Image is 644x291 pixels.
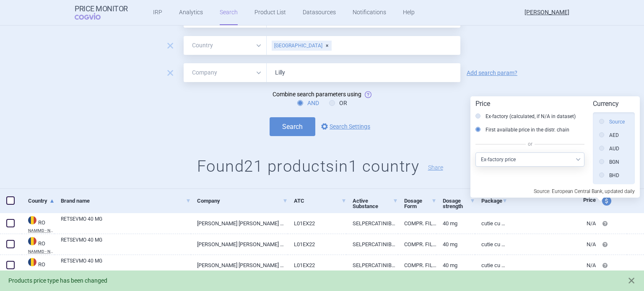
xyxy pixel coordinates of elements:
label: Source [599,118,625,126]
a: COMPR. FILM. [398,255,436,276]
abbr: NAMMD - Nomenclature of medicines for human use — List of medicinal products registered by the Na... [28,250,55,254]
a: SELPERCATINIBUM [346,234,398,255]
a: ATC [294,191,347,211]
a: [PERSON_NAME] [PERSON_NAME] NEDERLAND B.V. - TARILE DE [PERSON_NAME] [191,255,287,276]
a: N/A [507,255,596,276]
a: Search Settings [319,121,370,131]
span: or [526,140,535,148]
a: Price MonitorCOGVIO [75,5,128,21]
a: RETSEVMO 40 MG [61,236,191,251]
a: COMPR. FILM. [398,213,436,234]
label: BHD [599,171,619,180]
img: Romania [28,216,36,224]
label: BGN [599,158,619,166]
a: RETSEVMO 40 MG [61,215,191,230]
a: N/A [507,234,596,255]
abbr: NAMMD - Nomenclature of medicines for human use — List of medicinal products registered by the Na... [28,229,55,233]
a: 40 mg [436,255,475,276]
a: Active Substance [353,191,398,216]
button: Search [270,117,315,136]
a: Package [481,191,507,211]
a: L01EX22 [288,213,347,234]
img: Romania [28,258,36,266]
a: [PERSON_NAME] [PERSON_NAME] NEDERLAND B.V. - TARILE DE [PERSON_NAME] [191,234,287,255]
img: Romania [28,237,36,245]
button: Share [428,165,443,170]
a: Cutie cu blist. PVC/Al/OPA/Al x 56 compr. film. [475,255,507,276]
a: Cutie cu blist. PVC/Al/OPA/Al x 30 compr. film. [475,213,507,234]
label: AND [297,99,319,107]
label: OR [329,99,347,107]
div: Products price type has been changed [8,276,619,285]
a: Brand name [61,191,191,211]
a: SELPERCATINIBUM [346,213,398,234]
label: AUD [599,144,619,153]
a: SELPERCATINIBUM [346,255,398,276]
a: RORONAMMD - Nomenclature of medicines for human use [22,236,55,254]
strong: Price Monitor [75,5,128,13]
a: Add search param? [467,70,517,76]
span: Combine search parameters using [273,91,361,98]
a: Cutie cu blist. PVC/Al/OPA/Al x 60 compr. film. [475,234,507,255]
a: L01EX22 [288,255,347,276]
div: [GEOGRAPHIC_DATA] [272,41,332,51]
label: AED [599,131,619,139]
strong: Price [475,100,490,108]
span: Price [583,197,596,203]
a: Dosage strength [443,191,475,216]
span: COGVIO [75,13,112,20]
a: RETSEVMO 40 MG [61,257,191,272]
p: Source: European Central Bank, updated daily [475,184,635,194]
a: Dosage Form [404,191,436,216]
a: N/A [507,213,596,234]
a: 40 mg [436,213,475,234]
a: [PERSON_NAME] [PERSON_NAME] NEDERLAND B.V. - TARILE DE [PERSON_NAME] [191,213,287,234]
a: 40 mg [436,234,475,255]
label: Ex-factory (calculated, if N/A in dataset) [475,112,576,121]
a: L01EX22 [288,234,347,255]
strong: Currency [593,100,619,108]
label: First available price in the distr. chain [475,126,569,134]
a: COMPR. FILM. [398,234,436,255]
a: RORONAMMD - Nomenclature of medicines for human use [22,257,55,275]
a: RORONAMMD - Nomenclature of medicines for human use [22,215,55,233]
a: Country [28,191,55,211]
a: Company [197,191,287,211]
